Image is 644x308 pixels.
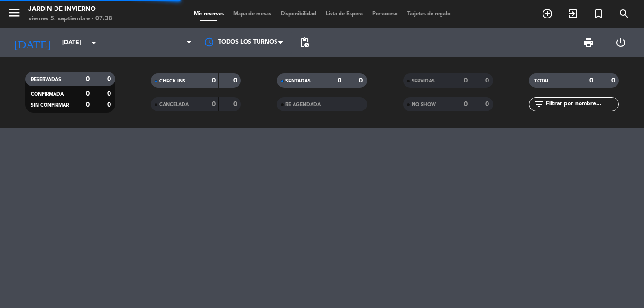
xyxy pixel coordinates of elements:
i: menu [7,6,21,20]
i: power_settings_new [615,37,626,48]
strong: 0 [485,101,491,108]
strong: 0 [212,77,216,84]
span: SENTADAS [285,79,311,83]
span: Mis reservas [189,11,229,17]
strong: 0 [233,77,239,84]
i: exit_to_app [567,8,579,19]
button: menu [7,6,21,23]
span: pending_actions [299,37,310,48]
i: [DATE] [7,32,57,53]
strong: 0 [107,76,113,82]
div: viernes 5. septiembre - 07:38 [28,14,112,24]
span: CONFIRMADA [31,92,64,97]
i: search [618,8,630,19]
strong: 0 [464,77,468,84]
span: NO SHOW [412,102,436,107]
strong: 0 [107,101,113,108]
i: add_circle_outline [542,8,553,19]
strong: 0 [86,91,90,97]
i: filter_list [534,99,545,110]
div: LOG OUT [605,28,637,57]
strong: 0 [589,77,593,84]
strong: 0 [485,77,491,84]
span: SIN CONFIRMAR [31,103,69,108]
span: Pre-acceso [368,11,403,17]
strong: 0 [86,101,90,108]
span: Mapa de mesas [229,11,276,17]
input: Filtrar por nombre... [545,99,618,109]
strong: 0 [464,101,468,108]
span: print [583,37,594,48]
strong: 0 [338,77,341,84]
span: Lista de Espera [321,11,368,17]
strong: 0 [611,77,617,84]
span: TOTAL [534,79,549,83]
strong: 0 [233,101,239,108]
span: CANCELADA [159,102,189,107]
div: JARDIN DE INVIERNO [28,5,112,14]
span: Disponibilidad [276,11,321,17]
i: arrow_drop_down [88,37,100,48]
span: Tarjetas de regalo [403,11,455,17]
span: RESERVADAS [31,77,61,82]
strong: 0 [359,77,365,84]
strong: 0 [107,91,113,97]
i: turned_in_not [593,8,604,19]
strong: 0 [212,101,216,108]
span: RE AGENDADA [285,102,321,107]
span: CHECK INS [159,79,185,83]
strong: 0 [86,76,90,82]
span: SERVIDAS [412,79,435,83]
